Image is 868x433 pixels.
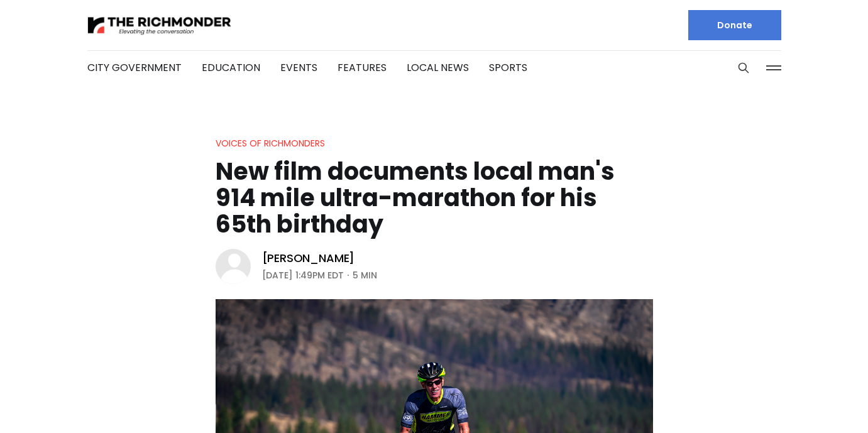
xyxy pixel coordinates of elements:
[280,60,317,75] a: Events
[734,58,753,77] button: Search this site
[87,14,232,36] img: The Richmonder
[338,60,387,75] a: Features
[688,10,781,40] a: Donate
[262,251,355,266] a: [PERSON_NAME]
[216,158,653,238] h1: New film documents local man's 914 mile ultra-marathon for his 65th birthday
[489,60,527,75] a: Sports
[202,60,260,75] a: Education
[407,60,469,75] a: Local News
[216,137,325,150] a: Voices of Richmonders
[87,60,182,75] a: City Government
[262,268,344,283] time: [DATE] 1:49PM EDT
[353,268,377,283] span: 5 min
